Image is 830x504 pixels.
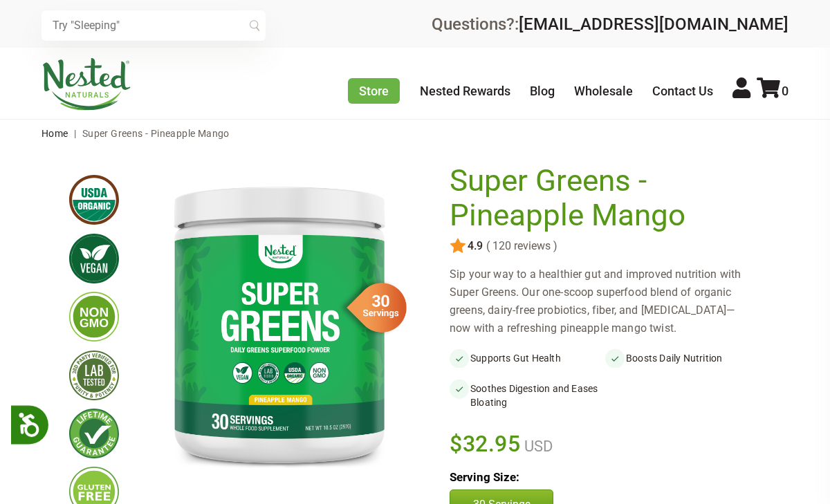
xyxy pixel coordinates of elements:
[71,128,80,139] span: |
[41,128,68,139] a: Home
[348,78,400,104] a: Store
[450,429,521,459] span: $32.95
[69,234,119,283] img: vegan
[466,240,483,252] span: 4.9
[420,84,510,98] a: Nested Rewards
[41,120,788,147] nav: breadcrumbs
[338,278,407,337] img: sg-servings-30.png
[782,84,788,98] span: 0
[41,58,131,111] img: Nested Naturals
[450,265,761,337] div: Sip your way to a healthier gut and improved nutrition with Super Greens. Our one-scoop superfood...
[519,15,788,34] a: [EMAIL_ADDRESS][DOMAIN_NAME]
[530,84,555,98] a: Blog
[432,16,788,32] div: Questions?:
[574,84,633,98] a: Wholesale
[605,348,761,368] li: Boosts Daily Nutrition
[450,470,519,484] b: Serving Size:
[521,438,553,455] span: USD
[69,175,119,225] img: usdaorganic
[450,348,605,368] li: Supports Gut Health
[652,84,713,98] a: Contact Us
[141,164,418,482] img: Super Greens - Pineapple Mango
[41,10,266,41] input: Try "Sleeping"
[69,292,119,342] img: gmofree
[483,240,557,252] span: ( 120 reviews )
[450,164,754,232] h1: Super Greens - Pineapple Mango
[69,351,119,400] img: thirdpartytested
[450,379,605,412] li: Soothes Digestion and Eases Bloating
[82,128,230,139] span: Super Greens - Pineapple Mango
[450,238,466,254] img: star.svg
[757,84,788,98] a: 0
